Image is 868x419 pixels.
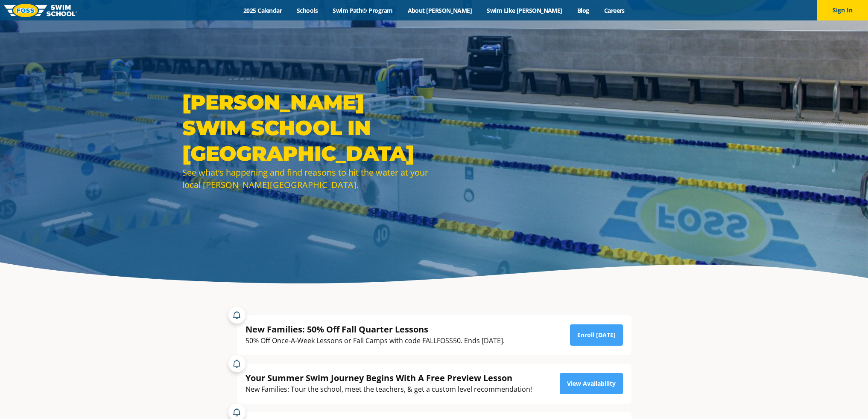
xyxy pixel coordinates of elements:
div: 50% Off Once-A-Week Lessons or Fall Camps with code FALLFOSS50. Ends [DATE]. [245,335,505,347]
a: Blog [570,6,596,14]
a: Schools [289,6,325,14]
a: Enroll [DATE] [570,324,623,346]
a: 2025 Calendar [236,6,289,14]
h1: [PERSON_NAME] Swim School in [GEOGRAPHIC_DATA] [182,90,430,166]
a: About [PERSON_NAME] [400,6,479,14]
div: See what’s happening and find reasons to hit the water at your local [PERSON_NAME][GEOGRAPHIC_DATA]. [182,166,430,191]
div: Your Summer Swim Journey Begins With A Free Preview Lesson [245,372,532,384]
a: Careers [596,6,632,14]
div: New Families: Tour the school, meet the teachers, & get a custom level recommendation! [245,384,532,395]
a: Swim Like [PERSON_NAME] [479,6,570,14]
a: View Availability [560,373,623,394]
img: FOSS Swim School Logo [4,4,77,17]
a: Swim Path® Program [325,6,400,14]
div: New Families: 50% Off Fall Quarter Lessons [245,324,505,335]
